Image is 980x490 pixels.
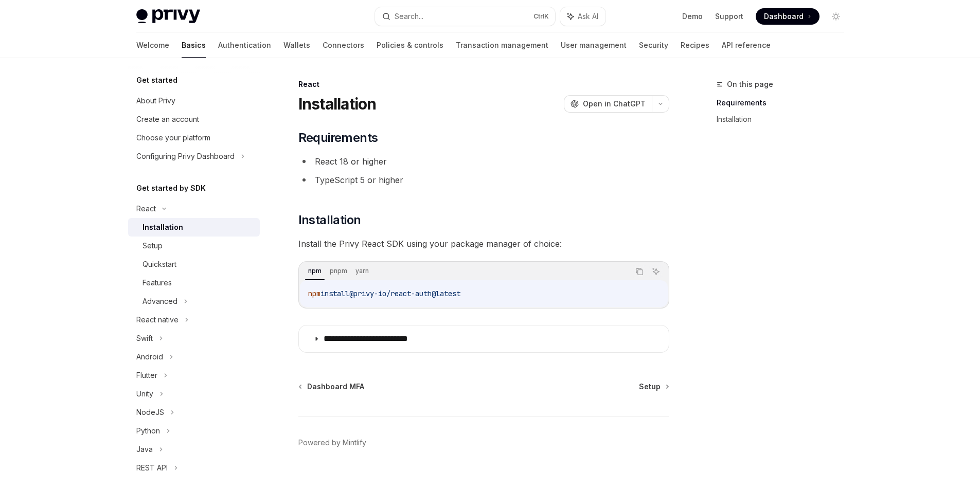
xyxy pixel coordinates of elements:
span: Install the Privy React SDK using your package manager of choice: [298,237,669,251]
img: light logo [136,9,200,24]
span: install [320,289,349,298]
span: Dashboard MFA [307,382,364,392]
a: Demo [682,11,703,22]
div: Installation [142,221,183,233]
div: Java [136,443,153,456]
h5: Get started [136,74,177,86]
span: Requirements [298,130,378,146]
span: Ask AI [578,11,598,22]
a: Setup [639,382,668,392]
span: npm [308,289,320,298]
div: Search... [395,10,423,23]
a: Connectors [323,33,364,58]
a: Powered by Mintlify [298,438,366,448]
div: Flutter [136,369,157,382]
div: Unity [136,388,153,400]
a: Create an account [128,110,260,129]
button: Toggle dark mode [828,8,844,25]
a: Dashboard MFA [299,382,364,392]
button: Ask AI [649,265,663,278]
span: Open in ChatGPT [583,99,646,109]
h5: Get started by SDK [136,182,206,194]
a: Setup [128,237,260,255]
a: Requirements [717,95,852,111]
a: Transaction management [456,33,548,58]
button: Open in ChatGPT [564,95,652,113]
div: Quickstart [142,258,176,270]
div: REST API [136,462,168,474]
a: Recipes [681,33,709,58]
a: Support [715,11,743,22]
div: Swift [136,332,153,344]
a: Wallets [283,33,310,58]
div: React [298,79,669,89]
div: NodeJS [136,406,164,419]
a: API reference [722,33,771,58]
a: Dashboard [756,8,819,25]
div: Advanced [142,295,177,307]
a: Security [639,33,668,58]
div: Android [136,351,163,363]
div: pnpm [327,265,350,277]
button: Copy the contents from the code block [633,265,646,278]
a: Quickstart [128,255,260,274]
li: React 18 or higher [298,154,669,169]
li: TypeScript 5 or higher [298,173,669,187]
a: Installation [128,218,260,237]
span: On this page [727,78,773,90]
button: Ask AI [560,7,605,26]
a: Basics [182,33,206,58]
a: Policies & controls [377,33,443,58]
div: About Privy [136,95,175,107]
a: Features [128,274,260,292]
div: Create an account [136,113,199,125]
a: Choose your platform [128,129,260,147]
div: Configuring Privy Dashboard [136,150,235,162]
div: React native [136,314,179,326]
span: Installation [298,212,361,228]
button: Search...CtrlK [375,7,555,26]
div: React [136,203,156,215]
span: Setup [639,382,661,392]
div: npm [305,265,325,277]
div: yarn [352,265,372,277]
div: Features [142,277,172,289]
a: About Privy [128,92,260,110]
div: Choose your platform [136,132,210,144]
a: Welcome [136,33,169,58]
a: User management [561,33,627,58]
span: Ctrl K [533,12,549,21]
a: Authentication [218,33,271,58]
div: Setup [142,240,163,252]
a: Installation [717,111,852,128]
div: Python [136,425,160,437]
span: Dashboard [764,11,804,22]
span: @privy-io/react-auth@latest [349,289,460,298]
h1: Installation [298,95,377,113]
